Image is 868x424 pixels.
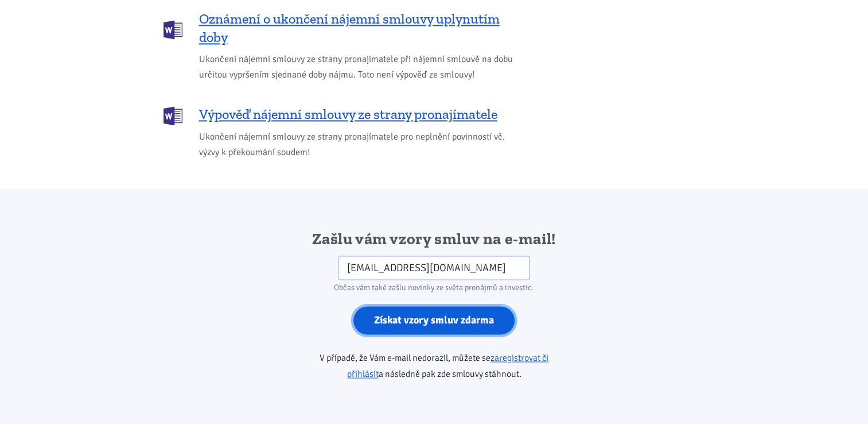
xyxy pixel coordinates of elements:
a: Oznámení o ukončení nájemní smlouvy uplynutím doby [164,10,519,47]
span: Ukončení nájemní smlouvy ze strany pronajímatele pro neplnění povinností vč. výzvy k překoumání s... [199,129,519,160]
img: DOCX (Word) [164,20,182,39]
input: Získat vzory smluv zdarma [353,306,515,334]
span: Ukončení nájemní smlouvy ze strany pronajímatele při nájemní smlouvě na dobu určitou vypršením sj... [199,52,519,83]
span: Oznámení o ukončení nájemní smlouvy uplynutím doby [199,10,519,47]
span: Výpověď nájemní smlouvy ze strany pronajímatele [199,105,497,124]
p: V případě, že Vám e-mail nedorazil, můžete se a následně pak zde smlouvy stáhnout. [287,350,581,382]
input: Zadejte váš e-mail [338,256,530,280]
a: Výpověď nájemní smlouvy ze strany pronajímatele [164,105,519,124]
img: DOCX (Word) [164,106,182,125]
h2: Zašlu vám vzory smluv na e-mail! [287,229,581,249]
div: Občas vám také zašlu novinky ze světa pronájmů a investic. [287,280,581,296]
